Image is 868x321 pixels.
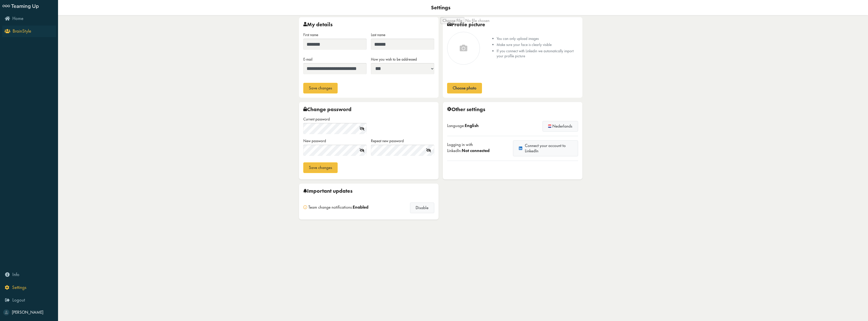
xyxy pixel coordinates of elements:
a: Connect your account to LinkedIn [513,140,578,156]
span: Teaming Up [11,2,39,9]
img: info.svg [303,205,307,209]
div: Other settings [447,106,578,112]
a: Logout [2,294,56,306]
a: Info [2,269,56,281]
a: Settings [2,282,56,293]
label: Repeat new password [371,138,434,144]
span: English [465,123,479,128]
a: BrainStyle [2,26,56,37]
button: Save changes [303,83,338,93]
label: First name [303,32,318,38]
button: Save changes [303,162,338,173]
label: How you wish to be addressed [371,57,417,62]
label: New password [303,138,367,144]
span: [PERSON_NAME] [12,309,43,315]
span: Enabled [353,204,368,210]
span: Logout [12,297,25,303]
span: Info [12,271,19,278]
button: Nederlands [542,121,578,132]
label: E-mail [303,57,312,62]
div: My details [303,21,434,28]
button: Disable [410,203,434,213]
div: Language: [447,123,479,129]
div: Logging in with LinkedIn: [447,142,509,154]
img: flag-nl.svg [548,125,551,128]
span: Settings [12,284,26,290]
span: BrainStyle [13,28,31,34]
img: linkedin.svg [519,146,523,150]
div: Change password [303,106,434,112]
label: Last name [371,32,385,38]
div: Important updates [303,188,434,194]
span: Not connected [462,148,490,153]
label: Current password [303,117,367,122]
span: Home [12,15,23,21]
a: Home [2,13,56,24]
div: Team change notifications: [303,204,368,210]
